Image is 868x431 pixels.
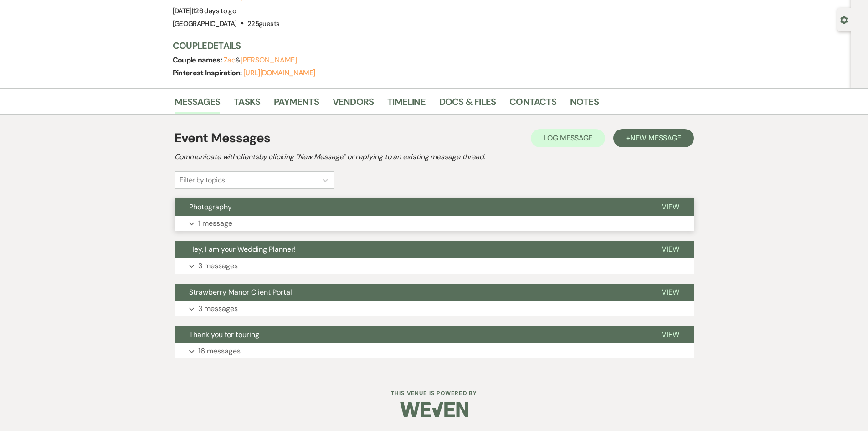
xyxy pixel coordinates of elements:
span: Thank you for touring [189,330,259,339]
a: Notes [570,94,599,114]
button: View [647,241,694,258]
a: Vendors [333,94,374,114]
button: +New Message [613,129,693,147]
span: View [662,202,679,212]
a: Tasks [234,94,260,114]
span: Hey, I am your Wedding Planner! [189,244,296,254]
span: [GEOGRAPHIC_DATA] [173,19,237,28]
button: Hey, I am your Wedding Planner! [175,241,647,258]
h3: Couple Details [173,39,683,52]
p: 1 message [198,218,232,229]
button: Open lead details [840,15,848,24]
a: Payments [274,94,319,114]
button: Thank you for touring [175,326,647,343]
h2: Communicate with clients by clicking "New Message" or replying to an existing message thread. [175,151,694,162]
div: Filter by topics... [180,175,228,186]
a: Contacts [509,94,556,114]
button: View [647,284,694,301]
button: View [647,326,694,343]
span: & [224,56,297,65]
p: 3 messages [198,260,238,272]
p: 16 messages [198,345,241,357]
span: View [662,244,679,254]
span: New Message [630,133,681,143]
button: 3 messages [175,258,694,274]
span: [DATE] [173,6,236,16]
span: 225 guests [247,19,279,28]
a: Timeline [387,94,426,114]
span: View [662,287,679,297]
img: Weven Logo [400,394,468,426]
button: 3 messages [175,301,694,317]
span: Pinterest Inspiration: [173,68,243,78]
span: Photography [189,202,232,212]
button: 16 messages [175,343,694,359]
a: [URL][DOMAIN_NAME] [243,68,315,78]
button: Log Message [531,129,605,147]
span: | [192,6,236,16]
p: 3 messages [198,303,238,315]
span: Couple names: [173,55,224,65]
button: Photography [175,198,647,216]
a: Messages [175,94,221,114]
button: View [647,198,694,216]
a: Docs & Files [439,94,496,114]
button: 1 message [175,216,694,231]
span: Log Message [544,133,592,143]
button: Strawberry Manor Client Portal [175,284,647,301]
button: [PERSON_NAME] [241,57,297,64]
span: Strawberry Manor Client Portal [189,287,292,297]
span: 126 days to go [193,6,236,16]
button: Zac [224,57,236,64]
h1: Event Messages [175,129,271,148]
span: View [662,330,679,339]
